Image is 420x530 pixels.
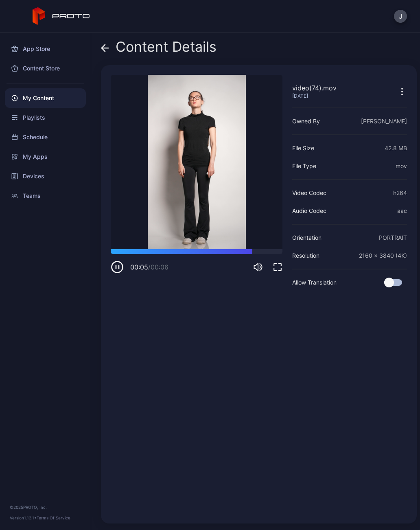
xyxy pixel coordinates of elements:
div: © 2025 PROTO, Inc. [10,504,81,510]
div: h264 [393,188,407,198]
a: Terms Of Service [37,515,70,520]
div: video(74).mov [292,83,337,93]
div: Owned By [292,116,320,126]
a: My Apps [5,147,86,166]
button: J [394,10,407,23]
div: File Size [292,143,314,153]
a: Schedule [5,127,86,147]
div: Resolution [292,251,319,261]
div: 00:05 [130,262,168,272]
span: Version 1.13.1 • [10,515,37,520]
a: App Store [5,39,86,59]
div: 2160 x 3840 (4K) [359,251,407,261]
div: 42.8 MB [385,143,407,153]
div: Orientation [292,233,322,243]
div: Video Codec [292,188,326,198]
a: My Content [5,88,86,108]
div: PORTRAIT [379,233,407,243]
div: mov [396,161,407,171]
div: aac [397,206,407,216]
div: [DATE] [292,93,337,99]
a: Content Store [5,59,86,78]
a: Teams [5,186,86,206]
div: Allow Translation [292,278,337,287]
a: Playlists [5,108,86,127]
div: Audio Codec [292,206,326,216]
div: [PERSON_NAME] [361,116,407,126]
a: Devices [5,166,86,186]
video: Sorry, your browser doesn‘t support embedded videos [111,75,282,249]
span: / 00:06 [148,263,168,271]
div: File Type [292,161,316,171]
div: Content Details [101,39,217,59]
